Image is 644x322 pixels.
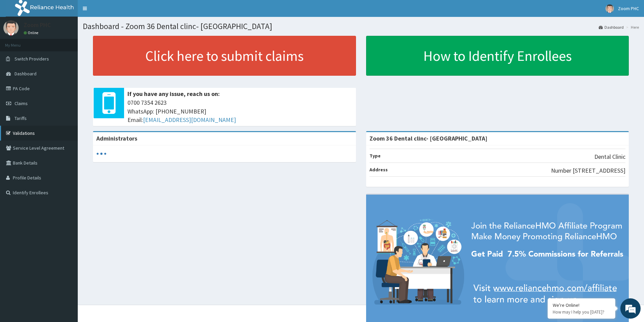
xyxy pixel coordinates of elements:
p: Number [STREET_ADDRESS] [551,166,625,175]
li: Here [624,24,639,30]
p: Zoom PHC [24,22,51,28]
strong: Zoom 36 Dental clinc- [GEOGRAPHIC_DATA] [369,134,487,142]
div: Chat with us now [35,38,114,47]
a: Dashboard [599,24,624,30]
a: [EMAIL_ADDRESS][DOMAIN_NAME] [143,116,236,124]
div: Minimize live chat window [111,3,127,20]
p: How may I help you today? [553,309,610,315]
a: Online [24,30,40,35]
div: We're Online! [553,302,610,308]
b: If you have any issue, reach us on: [127,90,220,98]
span: Tariffs [15,115,27,121]
span: Claims [15,100,28,106]
img: User Image [605,4,614,13]
a: How to Identify Enrollees [366,36,629,76]
textarea: Type your message and hit 'Enter' [3,184,129,208]
img: User Image [3,20,19,35]
span: We're online! [39,85,93,153]
span: 0700 7354 2623 WhatsApp: [PHONE_NUMBER] Email: [127,98,353,124]
span: Zoom PHC [618,5,639,11]
svg: audio-loading [96,149,106,159]
img: d_794563401_company_1708531726252_794563401 [13,34,27,51]
h1: Dashboard - Zoom 36 Dental clinc- [GEOGRAPHIC_DATA] [83,22,639,31]
b: Type [369,153,381,159]
b: Administrators [96,134,137,142]
b: Address [369,167,388,173]
span: Switch Providers [15,56,49,62]
p: Dental Clinic [594,152,625,161]
a: Click here to submit claims [93,36,356,76]
span: Dashboard [15,71,37,77]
